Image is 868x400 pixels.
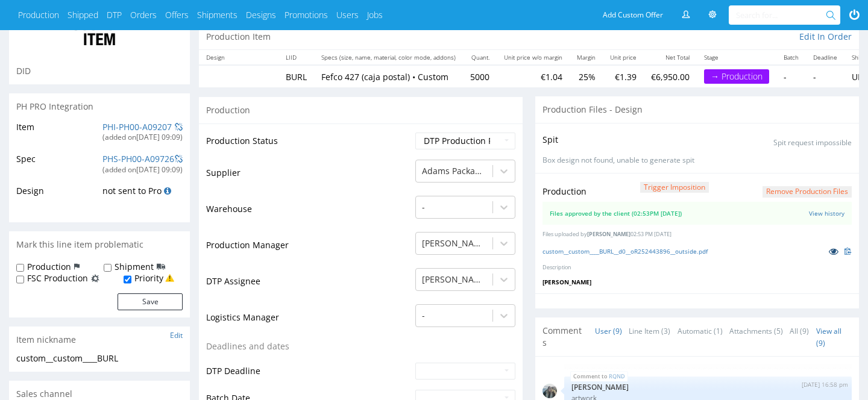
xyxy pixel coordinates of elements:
[206,131,412,158] td: Production Status
[16,120,99,152] td: Item
[206,31,271,43] p: Production Item
[816,326,841,348] a: View all (9)
[550,209,682,217] div: Files approved by the client (02:53PM [DATE])
[697,50,776,65] th: Stage
[799,31,852,43] a: Edit In Order
[118,293,183,310] button: Save
[206,361,412,389] td: DTP Deadline
[206,303,412,339] td: Logistics Manager
[130,9,157,21] a: Orders
[773,138,852,148] p: Spit request impossible
[806,65,844,87] td: -
[175,121,183,133] a: Unlink from PH Pro
[542,186,587,198] p: Production
[776,65,806,87] td: -
[9,231,190,258] div: Mark this line item problematic
[463,65,497,87] td: 5000
[678,318,723,344] a: Automatic (1)
[206,158,412,195] td: Supplier
[74,261,80,273] img: icon-production-flag.svg
[102,165,183,175] div: (added on [DATE] 09:09 )
[809,209,844,217] a: View history
[91,272,99,284] img: icon-fsc-production-flag.svg
[542,278,591,286] span: [PERSON_NAME]
[321,71,456,83] p: Fefco 427 (caja postal) • Custom
[542,384,557,398] img: regular_mini_magick20250702-42-x1tt6f.png
[102,153,174,164] a: PHS-PH00-A09726
[107,9,122,21] a: DTP
[68,9,98,21] a: Shipped
[463,50,497,65] th: Quant.
[27,272,88,284] label: FSC Production
[542,247,708,255] a: custom__custom____BURL__d0__oR252443896__outside.pdf
[170,330,183,340] a: Edit
[542,155,852,166] p: Box design not found, unable to generate spit
[644,50,697,65] th: Net Total
[164,185,171,196] a: Search for BURL design in PH Pro
[704,69,769,84] div: → Production
[763,186,852,198] button: Remove production files
[497,65,570,87] td: €1.04
[542,264,852,272] p: Description
[9,327,190,353] div: Item nickname
[535,96,859,123] div: Production Files - Design
[571,383,844,392] p: [PERSON_NAME]
[18,9,59,21] a: Production
[776,50,806,65] th: Batch
[542,231,852,239] p: Files uploaded by 02:53 PM [DATE]
[609,372,625,381] a: RQND
[99,184,183,206] td: not sent to Pro
[206,231,412,267] td: Production Manager
[16,65,31,77] span: DID
[16,152,99,184] td: Spec
[199,96,523,123] div: Production
[542,325,585,348] span: Comments
[596,5,670,25] a: Add Custom Offer
[629,318,670,344] a: Line Item (3)
[165,9,189,21] a: Offers
[51,8,148,56] img: ico-item-custom-a8f9c3db6a5631ce2f509e228e8b95abde266dc4376634de7b166047de09ff05.png
[206,267,412,303] td: DTP Assignee
[640,182,709,193] button: Trigger Imposition
[206,195,412,231] td: Warehouse
[806,50,844,65] th: Deadline
[134,272,163,284] label: Priority
[542,134,558,146] p: Spit
[199,50,278,65] th: Design
[278,50,314,65] th: LIID
[790,318,809,344] a: All (9)
[603,50,644,65] th: Unit price
[336,9,359,21] a: Users
[603,65,644,87] td: €1.39
[278,65,314,87] td: BURL
[9,93,190,120] div: PH PRO Integration
[367,9,383,21] a: Jobs
[206,339,412,361] td: Deadlines and dates
[802,380,848,389] p: [DATE] 16:58 pm
[16,184,99,206] td: Design
[165,273,174,283] img: yellow_warning_triangle.png
[102,133,183,143] div: (added on [DATE] 09:09 )
[497,50,570,65] th: Unit price w/o margin
[102,121,172,133] a: PHI-PH00-A09207
[175,153,183,165] a: Unlink from PH Pro
[644,65,697,87] td: €6,950.00
[27,261,71,273] label: Production
[587,230,631,238] span: [PERSON_NAME]
[729,318,783,344] a: Attachments (5)
[314,50,463,65] th: Specs (size, name, material, color mode, addons)
[595,318,622,344] a: User (9)
[115,261,154,273] label: Shipment
[844,248,852,255] img: clipboard.svg
[570,65,603,87] td: 25%
[285,9,328,21] a: Promotions
[570,50,603,65] th: Margin
[157,261,165,273] img: icon-shipping-flag.svg
[197,9,237,21] a: Shipments
[16,352,183,364] div: custom__custom____BURL
[246,9,276,21] a: Designs
[736,5,828,25] input: Search for...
